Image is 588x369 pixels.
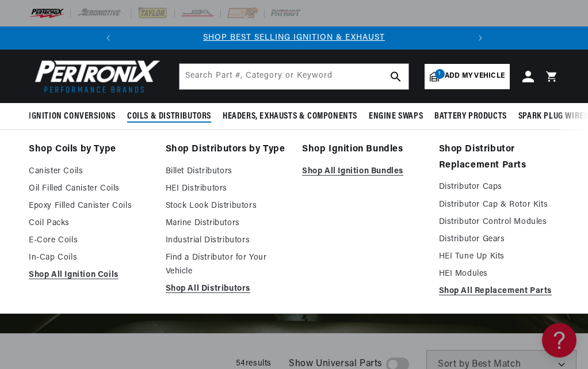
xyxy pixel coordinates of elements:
a: Coil Packs [29,216,150,230]
a: Shop Distributor Replacement Parts [439,142,560,173]
a: Billet Distributors [166,165,287,178]
a: HEI Distributors [166,182,287,196]
a: Distributor Cap & Rotor Kits [439,198,560,212]
a: Epoxy Filled Canister Coils [29,199,150,213]
a: Find a Distributor for Your Vehicle [166,251,287,279]
a: HEI Modules [439,267,560,281]
input: Search Part #, Category or Keyword [180,64,408,89]
a: In-Cap Coils [29,251,150,265]
a: Shop Distributors by Type [166,142,287,158]
a: Canister Coils [29,165,150,178]
span: Ignition Conversions [29,111,116,123]
a: E-Core Coils [29,234,150,248]
a: Shop All Replacement Parts [439,284,560,298]
summary: Coils & Distributors [121,103,217,130]
a: Industrial Distributors [166,234,287,248]
a: Distributor Control Modules [439,215,560,229]
a: Oil Filled Canister Coils [29,182,150,196]
summary: Ignition Conversions [29,103,121,130]
summary: Headers, Exhausts & Components [217,103,363,130]
button: Translation missing: en.sections.announcements.next_announcement [469,26,492,50]
span: Add my vehicle [445,71,505,82]
a: Marine Distributors [166,216,287,230]
a: Distributor Gears [439,233,560,246]
a: Shop All Ignition Coils [29,268,150,282]
span: Battery Products [434,111,507,123]
a: SHOP BEST SELLING IGNITION & EXHAUST [203,33,385,42]
img: Pertronix [29,56,161,96]
a: Shop Ignition Bundles [302,142,423,158]
span: Headers, Exhausts & Components [223,111,357,123]
a: Distributor Caps [439,180,560,194]
a: Stock Look Distributors [166,199,287,213]
a: 1Add my vehicle [425,64,510,89]
summary: Engine Swaps [363,103,429,130]
span: 54 results [236,359,272,368]
button: Translation missing: en.sections.announcements.previous_announcement [97,26,120,50]
span: Coils & Distributors [127,111,211,123]
a: Shop All Ignition Bundles [302,165,423,178]
span: Sort by [438,360,469,369]
div: 1 of 2 [120,32,469,44]
summary: Battery Products [429,103,513,130]
button: search button [383,64,408,89]
a: Shop Coils by Type [29,142,150,158]
span: 1 [435,69,445,79]
div: Announcement [120,32,469,44]
span: Engine Swaps [369,111,423,123]
a: Shop All Distributors [166,282,287,296]
a: HEI Tune Up Kits [439,250,560,264]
